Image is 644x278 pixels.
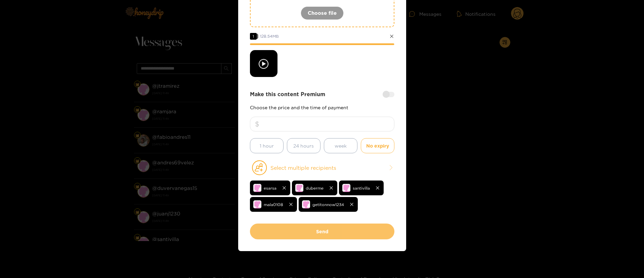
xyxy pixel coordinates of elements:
[250,33,257,40] span: 1
[324,138,357,153] button: week
[295,184,303,192] img: no-avatar.png
[250,90,325,98] strong: Make this content Premium
[253,184,261,192] img: no-avatar.png
[250,105,394,110] p: Choose the price and the time of payment
[260,34,279,38] span: 128.54 MB
[366,142,389,150] span: No expiry
[302,200,310,208] img: no-avatar.png
[287,138,320,153] button: 24 hours
[250,224,394,239] button: Send
[250,138,284,153] button: 1 hour
[264,201,283,208] span: mala0108
[335,142,347,150] span: week
[253,200,261,208] img: no-avatar.png
[306,184,324,192] span: duberme
[260,142,274,150] span: 1 hour
[353,184,370,192] span: santivilla
[301,6,344,20] button: Choose file
[264,184,276,192] span: esarsa
[361,138,394,153] button: No expiry
[250,160,394,175] button: Select multiple recipients
[293,142,314,150] span: 24 hours
[312,201,344,208] span: getitonnow1234
[342,184,350,192] img: no-avatar.png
